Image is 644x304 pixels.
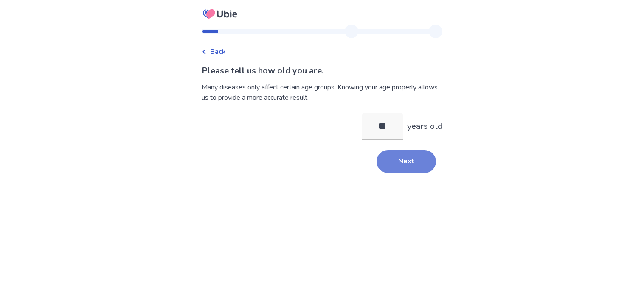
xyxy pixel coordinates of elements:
[407,120,443,133] p: years old
[210,47,226,57] span: Back
[377,150,436,173] button: Next
[202,64,443,77] p: Please tell us how old you are.
[362,113,403,140] input: years old
[202,82,443,103] div: Many diseases only affect certain age groups. Knowing your age properly allows us to provide a mo...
